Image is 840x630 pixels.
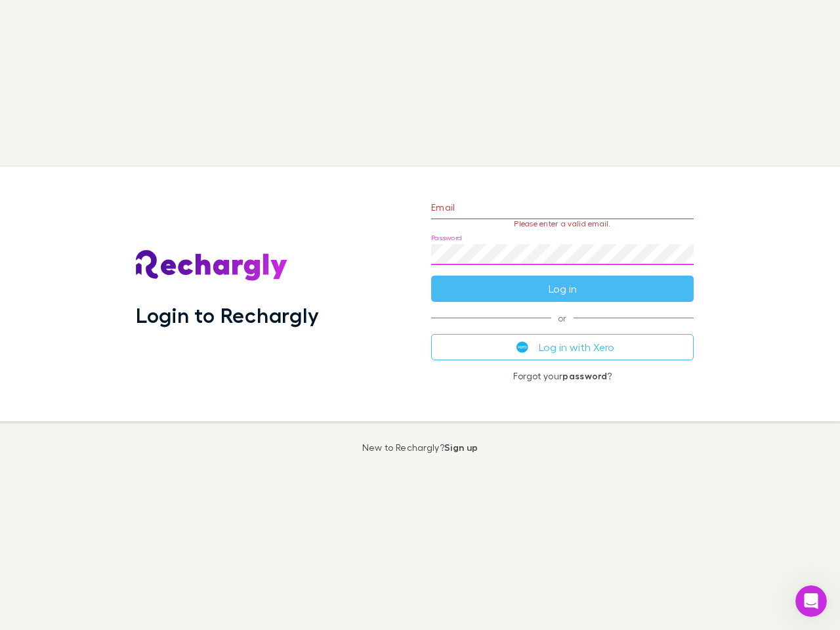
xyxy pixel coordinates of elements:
[431,233,462,243] label: Password
[431,371,694,381] p: Forgot your ?
[136,303,319,327] h1: Login to Rechargly
[431,219,694,228] p: Please enter a valid email.
[516,341,528,353] img: Xero's logo
[431,276,694,302] button: Log in
[444,442,478,453] a: Sign up
[431,334,694,360] button: Log in with Xero
[562,370,607,381] a: password
[136,250,288,282] img: Rechargly's Logo
[362,442,478,453] p: New to Rechargly?
[795,585,827,617] iframe: Intercom live chat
